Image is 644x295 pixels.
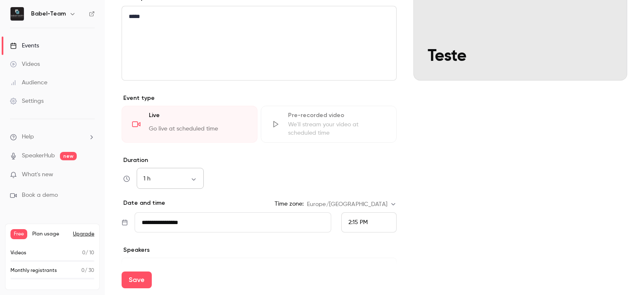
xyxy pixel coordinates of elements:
div: Settings [10,97,44,105]
span: Book a demo [22,191,58,200]
img: Babel-Team [10,7,24,21]
span: Free [10,229,27,239]
div: Europe/[GEOGRAPHIC_DATA] [307,200,397,209]
p: Monthly registrants [10,267,57,274]
div: Live [149,111,247,124]
p: Event type [122,94,397,102]
div: Pre-recorded videoWe'll stream your video at scheduled time [261,106,397,143]
div: Pre-recorded video [288,111,386,120]
p: / 10 [82,249,94,257]
span: 2:15 PM [348,219,368,225]
div: 1 h [137,175,204,183]
div: editor [122,6,396,80]
div: Audience [10,78,47,87]
span: What's new [22,170,53,179]
div: Videos [10,60,40,68]
label: Duration [122,156,397,164]
button: Save [122,272,152,288]
div: From [341,212,397,232]
span: 0 [82,251,86,256]
iframe: Noticeable Trigger [85,171,95,179]
h6: Babel-Team [31,10,66,18]
div: LiveGo live at scheduled time [122,106,257,143]
a: SpeakerHub [22,151,55,160]
label: Time zone: [275,200,304,208]
p: Date and time [122,199,165,207]
span: new [60,152,77,160]
div: Events [10,42,39,50]
p: Speakers [122,246,397,254]
p: Videos [10,249,26,257]
span: 0 [81,268,85,273]
span: Help [22,133,34,141]
li: help-dropdown-opener [10,133,95,141]
section: description [122,6,397,81]
button: Upgrade [73,231,94,238]
p: / 30 [81,267,94,274]
div: We'll stream your video at scheduled time [288,120,386,137]
div: Go live at scheduled time [149,125,247,137]
span: Plan usage [32,231,68,238]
